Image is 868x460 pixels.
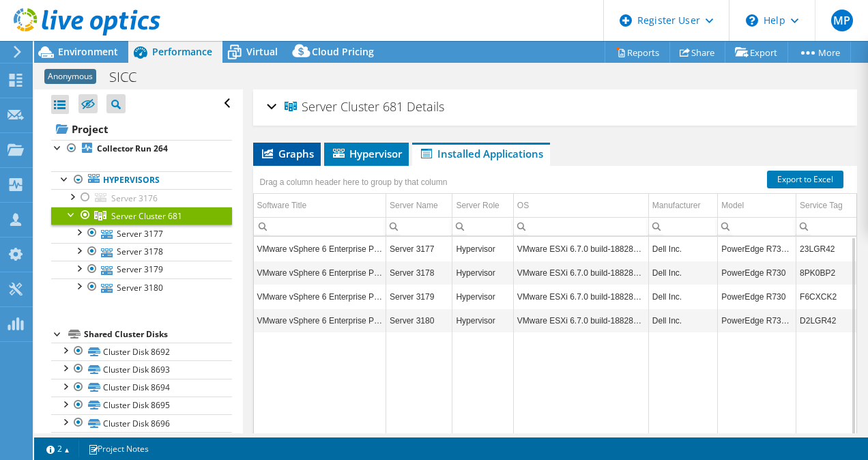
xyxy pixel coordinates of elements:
[51,261,232,278] a: Server 3179
[51,243,232,261] a: Server 3178
[452,194,513,218] td: Server Role Column
[58,45,118,58] span: Environment
[718,217,796,235] td: Column Model, Filter cell
[513,285,648,308] td: Column OS, Value VMware ESXi 6.7.0 build-18828794
[648,308,718,332] td: Column Manufacturer, Value Dell Inc.
[796,285,856,308] td: Column Service Tag, Value F6CXCK2
[452,285,513,308] td: Column Server Role, Value Hypervisor
[103,70,158,85] h1: SICC
[51,278,232,296] a: Server 3180
[246,45,278,58] span: Virtual
[260,147,314,160] span: Graphs
[37,440,79,457] a: 2
[386,237,452,261] td: Column Server Name, Value Server 3177
[513,237,648,261] td: Column OS, Value VMware ESXi 6.7.0 build-18828794
[386,217,452,235] td: Column Server Name, Filter cell
[44,69,96,84] span: Anonymous
[725,42,788,63] a: Export
[648,285,718,308] td: Column Manufacturer, Value Dell Inc.
[51,140,232,158] a: Collector Run 264
[51,343,232,360] a: Cluster Disk 8692
[767,171,843,188] a: Export to Excel
[721,197,744,214] div: Model
[254,308,386,332] td: Column Software Title, Value VMware vSphere 6 Enterprise Plus
[718,261,796,285] td: Column Model, Value PowerEdge R730
[386,261,452,285] td: Column Server Name, Value Server 3178
[51,189,232,207] a: Server 3176
[796,261,856,285] td: Column Service Tag, Value 8PK0BP2
[452,217,513,235] td: Column Server Role, Filter cell
[407,98,444,115] span: Details
[285,100,403,114] span: Server Cluster 681
[718,237,796,261] td: Column Model, Value PowerEdge R730xd
[718,194,796,218] td: Model Column
[419,147,543,160] span: Installed Applications
[51,397,232,414] a: Cluster Disk 8695
[51,225,232,242] a: Server 3177
[254,261,386,285] td: Column Software Title, Value VMware vSphere 6 Enterprise Plus
[513,308,648,332] td: Column OS, Value VMware ESXi 6.7.0 build-18828794
[254,194,386,218] td: Software Title Column
[331,147,402,160] span: Hypervisor
[456,197,499,214] div: Server Role
[253,166,858,456] div: Data grid
[513,217,648,235] td: Column OS, Filter cell
[51,207,232,225] a: Server Cluster 681
[51,432,232,450] a: Cluster Disk 8697
[97,143,168,154] b: Collector Run 264
[312,45,374,58] span: Cloud Pricing
[718,308,796,332] td: Column Model, Value PowerEdge R730xd
[386,194,452,218] td: Server Name Column
[796,194,856,218] td: Service Tag Column
[796,308,856,332] td: Column Service Tag, Value D2LGR42
[111,210,182,222] span: Server Cluster 681
[800,197,842,214] div: Service Tag
[152,45,212,58] span: Performance
[513,261,648,285] td: Column OS, Value VMware ESXi 6.7.0 build-18828794
[718,285,796,308] td: Column Model, Value PowerEdge R730
[386,285,452,308] td: Column Server Name, Value Server 3179
[390,197,438,214] div: Server Name
[111,192,158,204] span: Server 3176
[652,197,701,214] div: Manufacturer
[51,379,232,397] a: Cluster Disk 8694
[648,237,718,261] td: Column Manufacturer, Value Dell Inc.
[452,261,513,285] td: Column Server Role, Value Hypervisor
[517,197,529,214] div: OS
[605,42,670,63] a: Reports
[51,171,232,189] a: Hypervisors
[513,194,648,218] td: OS Column
[254,285,386,308] td: Column Software Title, Value VMware vSphere 6 Enterprise Plus
[796,217,856,235] td: Column Service Tag, Filter cell
[746,14,758,27] svg: \n
[831,10,853,31] span: MP
[84,326,232,343] div: Shared Cluster Disks
[669,42,725,63] a: Share
[648,217,718,235] td: Column Manufacturer, Filter cell
[51,414,232,432] a: Cluster Disk 8696
[452,308,513,332] td: Column Server Role, Value Hypervisor
[51,118,232,140] a: Project
[386,308,452,332] td: Column Server Name, Value Server 3180
[796,237,856,261] td: Column Service Tag, Value 23LGR42
[254,237,386,261] td: Column Software Title, Value VMware vSphere 6 Enterprise Plus
[254,217,386,235] td: Column Software Title, Filter cell
[51,360,232,378] a: Cluster Disk 8693
[78,440,158,457] a: Project Notes
[257,173,451,192] div: Drag a column header here to group by that column
[648,261,718,285] td: Column Manufacturer, Value Dell Inc.
[648,194,718,218] td: Manufacturer Column
[257,197,307,214] div: Software Title
[452,237,513,261] td: Column Server Role, Value Hypervisor
[787,42,851,63] a: More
